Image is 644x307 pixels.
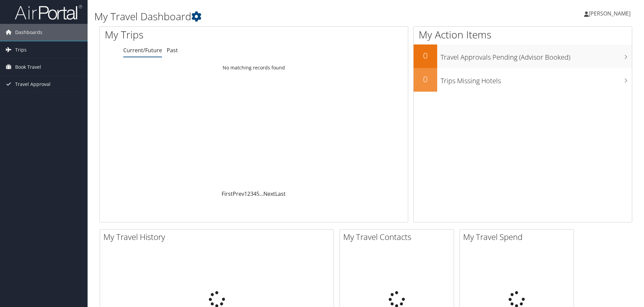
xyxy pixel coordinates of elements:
span: Trips [15,41,27,58]
span: Travel Approval [15,76,51,93]
a: Last [275,190,286,197]
a: 1 [244,190,247,197]
td: No matching records found [100,62,408,74]
h1: My Trips [105,28,275,42]
h2: My Travel Spend [463,231,574,243]
h3: Travel Approvals Pending (Advisor Booked) [441,49,632,62]
a: First [222,190,233,197]
h2: 0 [414,73,437,85]
h2: My Travel Contacts [343,231,454,243]
h3: Trips Missing Hotels [441,73,632,86]
h1: My Travel Dashboard [94,9,456,24]
a: 2 [247,190,250,197]
a: Prev [233,190,244,197]
a: 0Trips Missing Hotels [414,68,632,92]
a: [PERSON_NAME] [584,3,637,24]
h2: 0 [414,50,437,61]
h1: My Action Items [414,28,632,42]
a: Past [167,47,178,54]
a: 4 [253,190,256,197]
span: Dashboards [15,24,42,41]
span: … [259,190,263,197]
a: Next [263,190,275,197]
img: airportal-logo.png [15,4,82,20]
h2: My Travel History [103,231,333,243]
a: Current/Future [123,47,162,54]
a: 0Travel Approvals Pending (Advisor Booked) [414,44,632,68]
span: [PERSON_NAME] [589,10,631,17]
a: 3 [250,190,253,197]
a: 5 [256,190,259,197]
span: Book Travel [15,59,41,75]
